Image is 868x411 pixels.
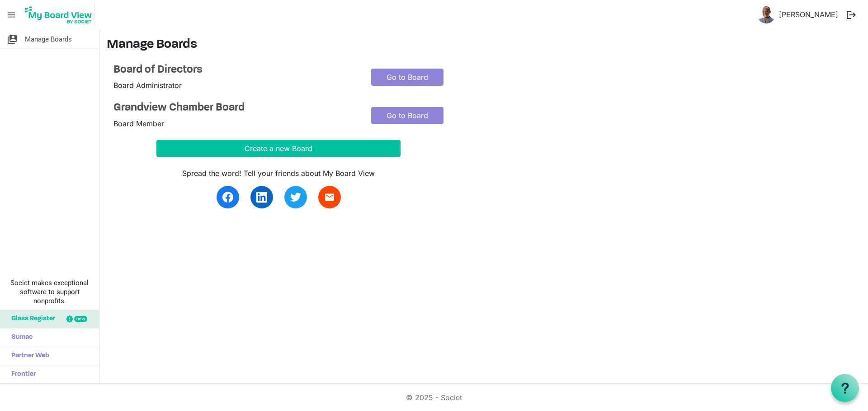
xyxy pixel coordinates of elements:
[113,64,358,77] a: Board of Directors
[107,37,861,53] h3: Manage Boards
[290,192,301,203] img: twitter.svg
[757,5,775,23] img: s7qfB5MKwdkS9OYTWSwwxl5CWFQ1u8VKxEtO9k2uEE4UF7kKmTQz6CSALKVbR88LrDLtu5HBZSXwr9Ohy9kQtw_thumb.png
[7,310,55,328] span: Glass Register
[7,365,36,383] span: Frontier
[7,347,49,365] span: Partner Web
[25,30,72,48] span: Manage Boards
[324,192,335,203] span: email
[22,4,95,26] img: My Board View Logo
[7,30,18,48] span: switch_account
[156,168,401,179] div: Spread the word! Tell your friends about My Board View
[775,5,842,23] a: [PERSON_NAME]
[256,192,267,203] img: linkedin.svg
[113,102,358,115] a: Grandview Chamber Board
[406,393,462,402] a: © 2025 - Societ
[113,119,164,128] span: Board Member
[22,4,99,26] a: My Board View Logo
[222,192,233,203] img: facebook.svg
[74,316,87,322] div: new
[318,186,341,208] a: email
[4,278,95,305] span: Societ makes exceptional software to support nonprofits.
[3,6,20,23] span: menu
[156,140,401,157] button: Create a new Board
[371,69,443,86] a: Go to Board
[842,5,861,24] button: logout
[371,107,443,124] a: Go to Board
[113,81,182,90] span: Board Administrator
[7,328,33,346] span: Sumac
